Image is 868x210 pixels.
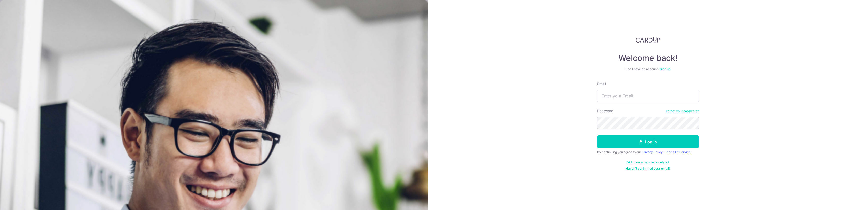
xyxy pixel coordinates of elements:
[626,166,670,171] a: Haven't confirmed your email?
[597,90,699,102] input: Enter your Email
[597,150,699,154] div: By continuing you agree to our &
[597,108,613,114] label: Password
[665,150,691,154] a: Terms Of Service
[597,81,606,87] label: Email
[597,67,699,71] div: Don’t have an account?
[636,37,661,43] img: CardUp Logo
[627,160,669,164] a: Didn't receive unlock details?
[660,67,670,71] a: Sign up
[666,109,699,113] a: Forgot your password?
[597,135,699,148] button: Log in
[597,53,699,63] h4: Welcome back!
[642,150,663,154] a: Privacy Policy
